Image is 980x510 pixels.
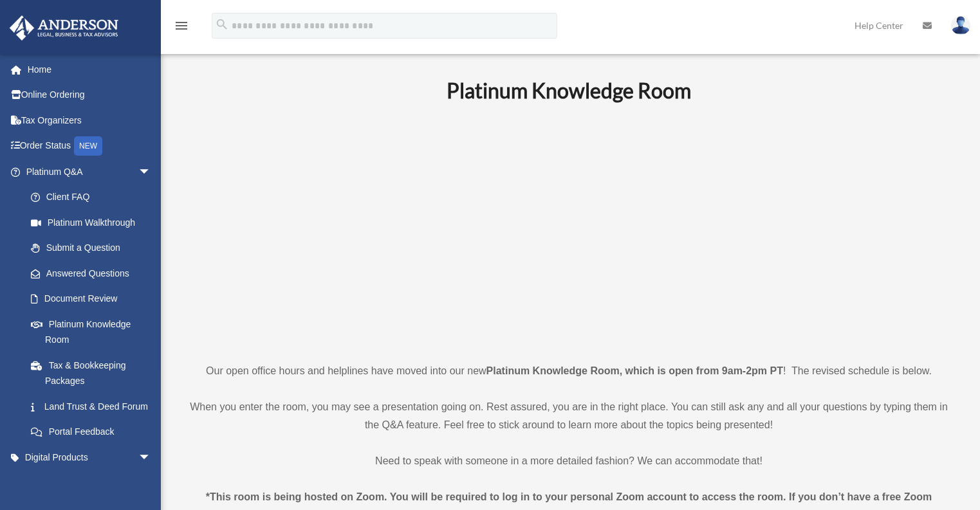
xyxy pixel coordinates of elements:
a: Tax & Bookkeeping Packages [18,352,171,394]
a: Order StatusNEW [9,133,171,159]
a: Portal Feedback [18,419,171,445]
a: Online Ordering [9,82,171,108]
p: Our open office hours and helplines have moved into our new ! The revised schedule is below. [183,362,954,380]
p: Need to speak with someone in a more detailed fashion? We can accommodate that! [183,452,954,470]
i: search [215,17,229,32]
a: Document Review [18,286,171,312]
a: Submit a Question [18,235,171,261]
span: arrow_drop_down [138,444,164,471]
div: NEW [74,136,102,156]
a: Home [9,57,171,82]
img: Anderson Advisors Platinum Portal [6,15,122,41]
p: When you enter the room, you may see a presentation going on. Rest assured, you are in the right ... [183,398,954,434]
a: Tax Organizers [9,107,171,133]
a: Client FAQ [18,185,171,210]
b: Platinum Knowledge Room [447,78,691,103]
iframe: 231110_Toby_KnowledgeRoom [376,121,762,338]
a: Platinum Walkthrough [18,210,171,235]
a: menu [174,23,189,33]
strong: Platinum Knowledge Room, which is open from 9am-2pm PT [486,365,783,376]
a: Digital Productsarrow_drop_down [9,444,171,470]
span: arrow_drop_down [138,159,164,185]
i: menu [174,18,189,33]
a: Platinum Q&Aarrow_drop_down [9,159,171,185]
a: Answered Questions [18,260,171,286]
a: Platinum Knowledge Room [18,311,164,352]
img: User Pic [951,16,970,35]
a: Land Trust & Deed Forum [18,394,171,419]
